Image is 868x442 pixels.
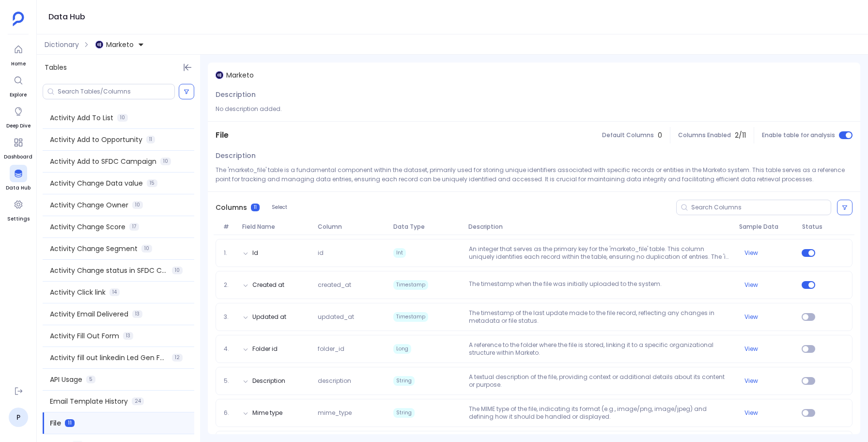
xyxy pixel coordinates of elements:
[129,223,139,231] span: 17
[48,10,85,24] h1: Data Hub
[141,245,152,253] span: 10
[744,409,758,417] button: View
[10,60,27,68] span: Home
[9,408,28,427] a: P
[252,281,284,289] button: Created at
[252,345,278,353] button: Folder id
[252,409,282,417] button: Mime type
[50,396,128,406] span: Email Template History
[13,12,24,26] img: petavue logo
[389,223,465,231] span: Data Type
[252,377,285,385] button: Description
[58,88,174,95] input: Search Tables/Columns
[744,377,758,385] button: View
[172,354,183,362] span: 12
[393,312,428,322] span: Timestamp
[4,153,32,161] span: Dashboard
[7,196,30,223] a: Settings
[465,245,735,261] p: An integer that serves as the primary key for the 'marketo_file' table. This column uniquely iden...
[658,130,662,140] span: 0
[251,204,260,211] span: 11
[216,203,247,212] span: Columns
[7,215,30,223] span: Settings
[393,376,415,386] span: String
[50,200,128,210] span: Activity Change Owner
[95,41,103,48] img: marketo.svg
[314,223,389,231] span: Column
[314,377,389,385] span: description
[465,280,735,290] p: The timestamp when the file was initially uploaded to the system.
[744,281,758,289] button: View
[216,151,256,160] span: Description
[86,376,95,383] span: 5
[691,204,831,211] input: Search Columns
[6,103,31,130] a: Deep Dive
[50,157,156,166] span: Activity Add to SFDC Campaign
[160,158,171,165] span: 10
[465,373,735,389] p: A textual description of the file, providing context or additional details about its content or p...
[50,244,138,253] span: Activity Change Segment
[735,223,798,231] span: Sample Data
[678,131,731,139] span: Columns Enabled
[798,223,823,231] span: Status
[735,130,746,140] span: 2 / 11
[393,344,411,354] span: Long
[123,332,133,340] span: 13
[465,405,735,421] p: The MIME type of the file, indicating its format (e.g., image/png, image/jpeg) and defining how i...
[314,409,389,417] span: mime_type
[602,131,654,139] span: Default Columns
[50,135,142,144] span: Activity Add to Opportunity
[132,201,143,209] span: 10
[50,287,106,297] span: Activity Click link
[65,419,75,427] span: 11
[50,113,113,123] span: Activity Add To List
[132,310,142,318] span: 13
[220,313,239,321] span: 3.
[220,249,239,257] span: 1.
[45,40,79,49] span: Dictionary
[172,267,183,274] span: 10
[93,37,146,52] button: Marketo
[314,345,389,353] span: folder_id
[314,249,389,257] span: id
[50,309,128,319] span: Activity Email Delivered
[220,377,239,385] span: 5.
[132,397,144,405] span: 24
[6,165,31,192] a: Data Hub
[762,131,835,139] span: Enable table for analysis
[37,55,200,80] div: Tables
[220,345,239,353] span: 4.
[4,134,32,161] a: Dashboard
[314,313,389,321] span: updated_at
[744,249,758,257] button: View
[314,281,389,289] span: created_at
[216,90,256,99] span: Description
[50,331,119,341] span: Activity Fill Out Form
[219,223,238,231] span: #
[50,178,143,188] span: Activity Change Data value
[10,41,27,68] a: Home
[50,353,168,363] span: Activity fill out linkedin Led Gen Form
[181,61,194,74] button: Hide Tables
[146,136,155,143] span: 11
[744,313,758,321] button: View
[216,129,229,141] span: File
[50,222,125,232] span: Activity Change Score
[216,104,852,113] p: No description added.
[252,249,258,257] button: Id
[393,248,406,258] span: Int
[216,71,223,79] img: marketo.svg
[50,418,61,428] span: File
[6,184,31,192] span: Data Hub
[216,165,852,184] p: The 'marketo_file' table is a fundamental component within the dataset, primarily used for storin...
[220,409,239,417] span: 6.
[393,408,415,418] span: String
[6,122,31,130] span: Deep Dive
[465,223,735,231] span: Description
[252,313,286,321] button: Updated at
[220,281,239,289] span: 2.
[10,72,27,99] a: Explore
[465,341,735,357] p: A reference to the folder where the file is stored, linking it to a specific organizational struc...
[226,70,254,80] span: Marketo
[50,375,82,384] span: API Usage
